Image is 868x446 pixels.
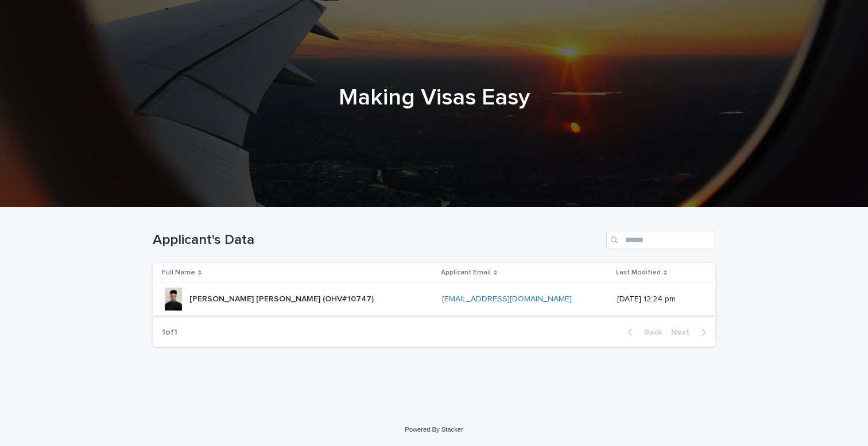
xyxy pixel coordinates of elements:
[616,266,661,279] p: Last Modified
[189,292,376,304] p: [PERSON_NAME] [PERSON_NAME] (OHV#10747)
[153,232,602,249] h1: Applicant's Data
[153,319,187,347] p: 1 of 1
[153,283,715,316] tr: [PERSON_NAME] [PERSON_NAME] (OHV#10747)[PERSON_NAME] [PERSON_NAME] (OHV#10747) [EMAIL_ADDRESS][DO...
[162,266,195,279] p: Full Name
[666,327,715,338] button: Next
[441,266,491,279] p: Applicant Email
[618,327,666,338] button: Back
[442,295,572,303] a: [EMAIL_ADDRESS][DOMAIN_NAME]
[153,84,715,111] h1: Making Visas Easy
[671,328,696,336] span: Next
[606,231,715,249] input: Search
[405,426,463,433] a: Powered By Stacker
[637,328,662,336] span: Back
[617,294,697,304] p: [DATE] 12:24 pm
